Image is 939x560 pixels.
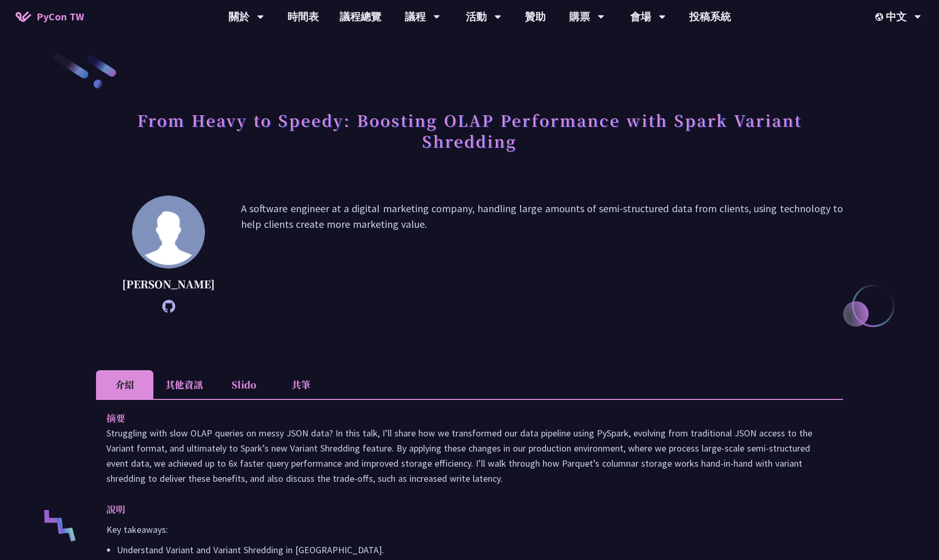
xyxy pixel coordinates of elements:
li: 共筆 [272,370,330,399]
p: 摘要 [106,410,812,425]
img: Wei Jun Cheng [132,196,205,269]
li: 其他資訊 [153,370,215,399]
li: Slido [215,370,272,399]
span: PyCon TW [37,9,84,25]
a: PyCon TW [5,4,94,30]
p: Understand Variant and Variant Shredding in [GEOGRAPHIC_DATA]. [117,542,833,557]
p: [PERSON_NAME] [122,276,215,292]
p: Key takeaways: [106,522,833,537]
p: A software engineer at a digital marketing company, handling large amounts of semi-structured dat... [241,201,843,308]
p: 說明 [106,502,812,517]
img: Home icon of PyCon TW 2025 [16,11,31,22]
h1: From Heavy to Speedy: Boosting OLAP Performance with Spark Variant Shredding [96,104,843,156]
p: Struggling with slow OLAP queries on messy JSON data? In this talk, I’ll share how we transformed... [106,425,833,486]
li: 介紹 [96,370,153,399]
img: Locale Icon [875,13,886,21]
